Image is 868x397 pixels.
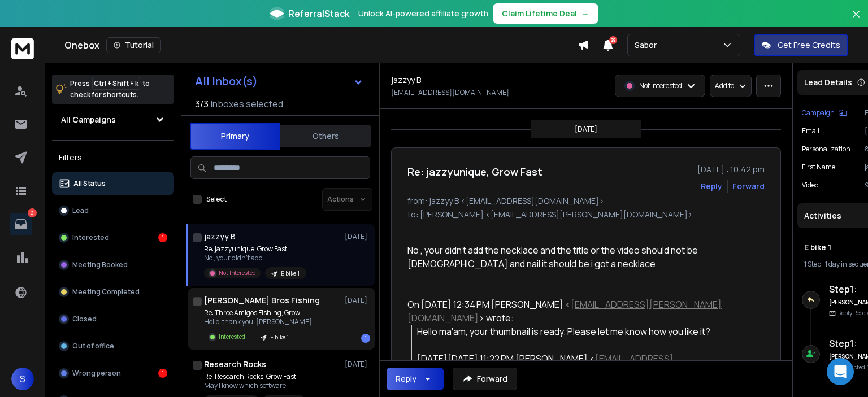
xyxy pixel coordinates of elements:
[211,97,283,111] h3: Inboxes selected
[206,195,227,204] label: Select
[61,114,116,125] h1: All Campaigns
[204,245,306,254] p: Re: jazzyunique, Grow Fast
[407,243,737,271] div: No , your didn’t add the necklace and the title or the video should not be [DEMOGRAPHIC_DATA] and...
[391,75,421,86] h1: jazzyy B
[387,368,444,390] button: Reply
[72,315,97,324] p: Closed
[345,232,370,241] p: [DATE]
[802,145,850,154] p: Personalization
[52,226,174,249] button: Interested1
[396,373,416,385] div: Reply
[802,163,835,172] p: First Name
[52,362,174,385] button: Wrong person1
[72,206,89,215] p: Lead
[804,259,821,269] span: 1 Step
[575,125,597,134] p: [DATE]
[802,108,847,117] button: Campaign
[11,368,34,390] button: S
[639,81,682,90] p: Not Interested
[581,8,589,19] span: →
[28,208,37,217] p: 2
[10,213,32,235] a: 2
[72,260,128,269] p: Meeting Booked
[72,233,109,242] p: Interested
[358,8,488,19] p: Unlock AI-powered affiliate growth
[219,269,256,277] p: Not Interested
[204,359,266,370] h1: Research Rocks
[361,334,370,343] div: 1
[204,231,236,242] h1: jazzyy B
[92,77,140,90] span: Ctrl + Shift + k
[158,369,167,378] div: 1
[407,195,765,207] p: from: jazzyy B <[EMAIL_ADDRESS][DOMAIN_NAME]>
[732,181,765,192] div: Forward
[802,181,818,190] p: Video
[715,81,734,90] p: Add to
[52,199,174,222] button: Lead
[453,368,517,390] button: Forward
[407,164,542,180] h1: Re: jazzyunique, Grow Fast
[407,298,737,325] div: On [DATE] 12:34 PM [PERSON_NAME] < > wrote:
[72,369,121,378] p: Wrong person
[345,360,370,369] p: [DATE]
[204,254,306,263] p: No , your didn’t add
[52,254,174,276] button: Meeting Booked
[204,381,305,390] p: May I know which software
[219,333,245,341] p: Interested
[204,372,305,381] p: Re: Research Rocks, Grow Fast
[493,3,598,24] button: Claim Lifetime Deal→
[52,172,174,195] button: All Status
[195,76,258,87] h1: All Inbox(s)
[635,40,661,51] p: Sabor
[754,34,848,56] button: Get Free Credits
[609,36,617,44] span: 29
[417,352,737,379] div: [DATE][DATE] 11:22 PM [PERSON_NAME] < > wrote:
[407,209,765,220] p: to: [PERSON_NAME] <[EMAIL_ADDRESS][PERSON_NAME][DOMAIN_NAME]>
[52,150,174,165] h3: Filters
[72,342,114,351] p: Out of office
[204,295,320,306] h1: [PERSON_NAME] Bros Fishing
[701,181,722,192] button: Reply
[804,77,852,88] p: Lead Details
[70,78,150,101] p: Press to check for shortcuts.
[281,269,300,278] p: E bike 1
[391,88,509,97] p: [EMAIL_ADDRESS][DOMAIN_NAME]
[52,108,174,131] button: All Campaigns
[186,70,372,93] button: All Inbox(s)
[52,335,174,357] button: Out of office
[72,287,140,296] p: Meeting Completed
[345,296,370,305] p: [DATE]
[802,126,819,136] p: Email
[697,164,765,175] p: [DATE] : 10:42 pm
[417,325,737,338] div: Hello ma'am, your thumbnail is ready. Please let me know how you like it?
[204,317,312,326] p: Hello, thank you. [PERSON_NAME]
[73,179,106,188] p: All Status
[280,124,371,149] button: Others
[827,358,854,385] div: Open Intercom Messenger
[195,97,209,111] span: 3 / 3
[190,123,280,150] button: Primary
[204,308,312,317] p: Re: Three Amigos Fishing, Grow
[52,308,174,330] button: Closed
[64,37,578,53] div: Onebox
[802,108,835,117] p: Campaign
[158,233,167,242] div: 1
[778,40,840,51] p: Get Free Credits
[52,281,174,303] button: Meeting Completed
[270,333,289,342] p: E bike 1
[106,37,161,53] button: Tutorial
[288,7,349,20] span: ReferralStack
[849,7,863,34] button: Close banner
